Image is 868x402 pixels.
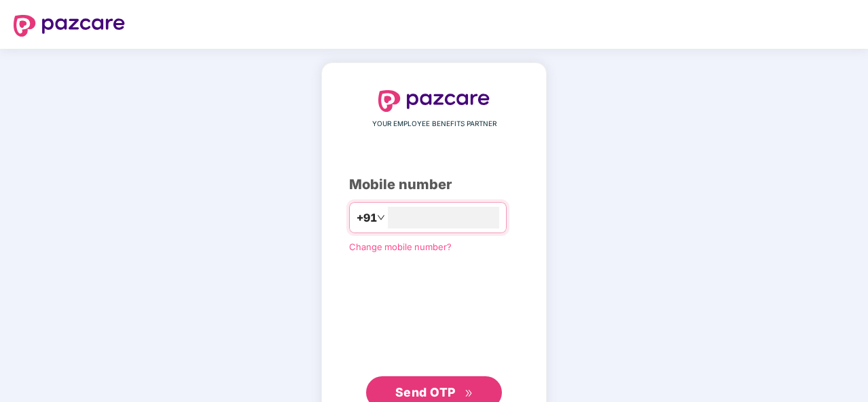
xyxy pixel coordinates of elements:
span: YOUR EMPLOYEE BENEFITS PARTNER [372,119,496,129]
span: down [377,214,385,222]
span: double-right [465,389,473,398]
img: logo [14,15,125,37]
div: Mobile number [349,174,519,195]
a: Change mobile number? [349,241,452,252]
img: logo [378,90,490,112]
span: Send OTP [395,385,456,399]
span: +91 [357,209,377,226]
